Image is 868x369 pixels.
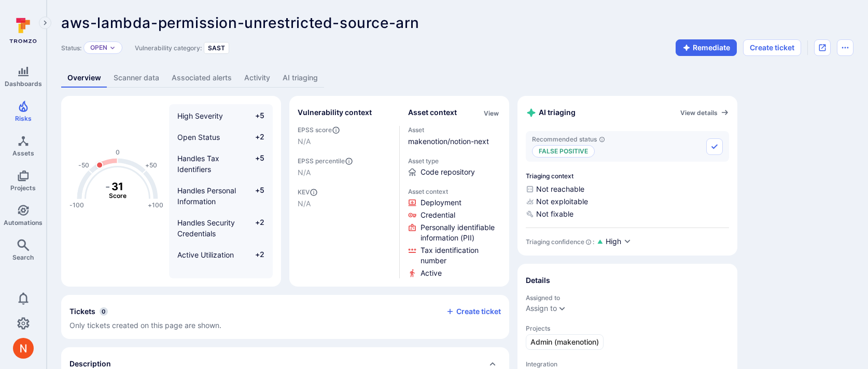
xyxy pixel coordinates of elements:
span: Admin (makenotion) [530,337,599,347]
span: Vulnerability category: [135,44,202,52]
span: Search [12,253,34,261]
span: Asset [408,126,501,134]
i: Expand navigation menu [41,19,49,27]
span: Asset context [408,188,501,195]
div: SAST [204,42,229,54]
div: Open original issue [814,39,831,56]
span: Not reachable [526,184,729,194]
button: View [482,109,501,117]
span: Click to view evidence [421,222,501,243]
span: N/A [298,198,391,209]
text: +50 [145,161,157,169]
button: Expand dropdown [109,45,116,51]
div: Click to view all asset context details [482,107,501,118]
span: Only tickets created on this page are shown. [69,321,221,330]
button: Create ticket [743,39,801,56]
text: -100 [69,201,84,209]
a: Associated alerts [165,68,238,88]
h2: Description [69,359,111,369]
span: Asset type [408,157,501,165]
span: Not fixable [526,209,729,219]
span: Click to view evidence [421,197,461,208]
h2: AI triaging [526,107,576,118]
span: aws-lambda-permission-unrestricted-source-arn [61,14,419,32]
a: Overview [61,68,107,88]
span: N/A [298,136,391,147]
button: Open [90,44,107,52]
span: +5 [245,110,264,121]
a: View details [680,108,729,117]
span: Integration [526,360,729,368]
a: Activity [238,68,276,88]
img: ACg8ocIprwjrgDQnDsNSk9Ghn5p5-B8DpAKWoJ5Gi9syOE4K59tr4Q=s96-c [13,338,34,359]
a: makenotion/notion-next [408,137,489,146]
span: 0 [100,307,108,316]
span: Click to view evidence [421,268,442,278]
section: tickets card [61,295,509,339]
a: AI triaging [276,68,324,88]
span: Projects [526,324,729,332]
span: Risks [15,115,32,122]
span: Click to view evidence [421,245,501,266]
div: Neeren Patki [13,338,34,359]
svg: AI triaging agent's recommendation for vulnerability status [599,136,605,143]
span: Handles Security Credentials [177,218,235,238]
span: Assigned to [526,294,729,302]
button: Accept recommended status [706,138,723,155]
span: Open Status [177,133,220,141]
div: Collapse [61,295,509,339]
span: -2 [245,271,264,292]
svg: AI Triaging Agent self-evaluates the confidence behind recommended status based on the depth and ... [585,239,592,245]
text: -50 [78,161,89,169]
button: Expand navigation menu [39,17,51,29]
p: False positive [532,145,595,158]
span: N/A [298,167,391,178]
h2: Details [526,275,550,286]
span: +2 [245,132,264,143]
button: Assign to [526,304,557,313]
a: Scanner data [107,68,165,88]
span: Click to view evidence [421,210,455,220]
div: Vulnerability tabs [61,68,853,88]
button: Expand dropdown [558,304,566,313]
span: Assets [12,149,34,157]
span: Projects [10,184,36,192]
text: +100 [148,201,163,209]
span: Not exploitable [526,196,729,207]
span: Status: [61,44,81,52]
span: +5 [245,153,264,175]
a: Admin (makenotion) [526,334,604,350]
button: High [606,236,632,247]
span: Handles Tax Identifiers [177,154,219,174]
button: Remediate [676,39,737,56]
span: +2 [245,249,264,260]
button: Create ticket [446,307,501,316]
span: Automations [4,219,43,226]
h2: Asset context [408,107,457,118]
span: Code repository [421,167,475,177]
h2: Vulnerability context [298,107,372,118]
span: High Severity [177,111,223,120]
span: Active Utilization [177,250,234,259]
span: +5 [245,185,264,207]
g: The vulnerability score is based on the parameters defined in the settings [97,180,138,200]
span: +2 [245,217,264,239]
span: Private or Internal Asset [177,272,237,291]
span: KEV [298,188,391,196]
text: Score [109,192,127,200]
span: Handles Personal Information [177,186,236,206]
button: Options menu [837,39,853,56]
span: EPSS score [298,126,391,134]
span: Dashboards [5,80,42,88]
tspan: - [105,180,110,193]
tspan: 31 [111,180,123,193]
div: Triaging confidence : [526,238,594,246]
text: 0 [116,148,120,156]
span: High [606,236,621,247]
h2: Tickets [69,306,95,317]
span: Triaging context [526,172,729,180]
span: EPSS percentile [298,157,391,165]
span: Recommended status [532,135,605,143]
